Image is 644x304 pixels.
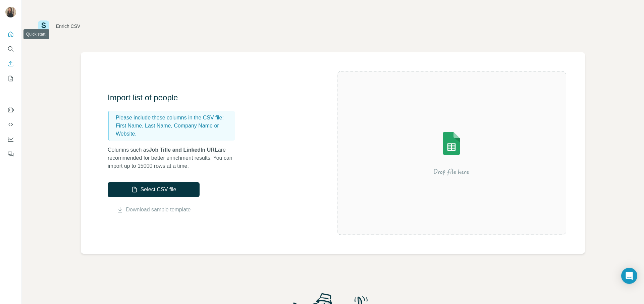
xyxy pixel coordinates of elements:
button: Feedback [5,148,16,160]
button: Search [5,43,16,55]
button: Enrich CSV [5,58,16,70]
button: Use Surfe on LinkedIn [5,104,16,116]
span: Job Title and LinkedIn URL [149,147,218,153]
h3: Import list of people [108,92,242,103]
a: Download sample template [126,206,191,214]
p: First Name, Last Name, Company Name or Website. [116,122,232,138]
img: Avatar [5,7,16,17]
div: Open Intercom Messenger [621,268,637,284]
button: Download sample template [108,206,200,214]
p: Columns such as are recommended for better enrichment results. You can import up to 15000 rows at... [108,146,242,170]
button: Dashboard [5,133,16,145]
button: Quick start [5,28,16,40]
p: Please include these columns in the CSV file: [116,114,232,122]
button: My lists [5,72,16,85]
img: Surfe Illustration - Drop file here or select below [391,113,512,193]
button: Select CSV file [108,182,200,197]
button: Use Surfe API [5,118,16,131]
div: Enrich CSV [56,23,80,30]
img: Surfe Logo [38,20,49,32]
